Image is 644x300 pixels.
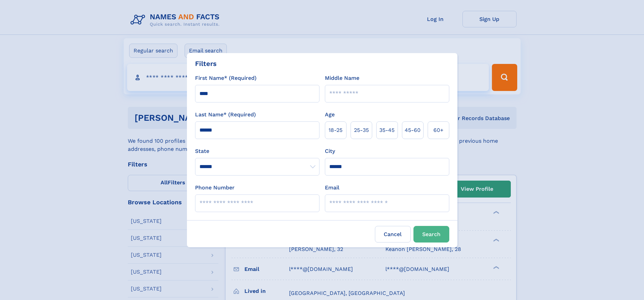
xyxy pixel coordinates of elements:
[413,226,449,243] button: Search
[354,126,369,134] span: 25‑35
[195,59,217,69] div: Filters
[325,111,335,119] label: Age
[375,226,411,243] label: Cancel
[325,74,359,82] label: Middle Name
[433,126,444,134] span: 60+
[405,126,421,134] span: 45‑60
[325,184,339,192] label: Email
[329,126,342,134] span: 18‑25
[195,147,319,155] label: State
[195,111,256,119] label: Last Name* (Required)
[195,74,257,82] label: First Name* (Required)
[195,184,235,192] label: Phone Number
[379,126,395,134] span: 35‑45
[325,147,335,155] label: City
